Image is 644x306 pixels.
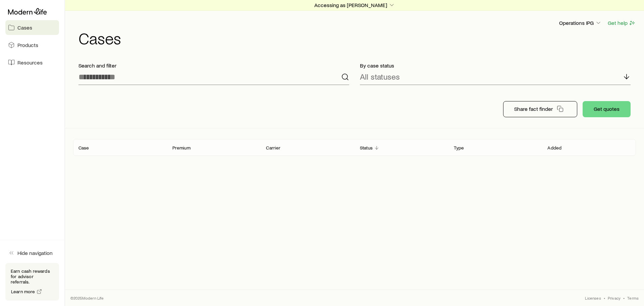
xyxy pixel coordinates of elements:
button: Get quotes [583,101,631,117]
a: Terms [627,295,639,301]
p: Status [360,145,373,150]
p: Earn cash rewards for advisor referrals. [11,268,54,285]
span: Hide navigation [17,250,53,256]
a: Privacy [608,295,621,301]
button: Hide navigation [5,246,59,260]
p: Share fact finder [514,105,553,112]
span: • [604,295,605,301]
a: Cases [5,20,59,35]
button: Get help [607,19,636,27]
p: Carrier [266,145,280,150]
p: Premium [172,145,191,150]
span: • [623,295,625,301]
a: Resources [5,55,59,70]
p: Case [78,145,89,150]
p: Added [547,145,561,150]
span: Products [17,42,38,48]
a: Products [5,38,59,52]
p: By case status [360,62,631,69]
p: © 2025 Modern Life [70,295,104,301]
span: Cases [17,24,32,31]
h1: Cases [78,30,636,46]
div: Client cases [73,139,636,156]
a: Licenses [585,295,601,301]
p: Type [454,145,464,150]
span: Learn more [11,289,35,294]
p: Accessing as [PERSON_NAME] [314,2,395,8]
p: Search and filter [78,62,349,69]
p: All statuses [360,72,400,81]
p: Operations IPG [559,19,602,26]
button: Operations IPG [559,19,602,27]
div: Earn cash rewards for advisor referrals.Learn more [5,263,59,301]
span: Resources [17,59,43,66]
button: Share fact finder [503,101,577,117]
